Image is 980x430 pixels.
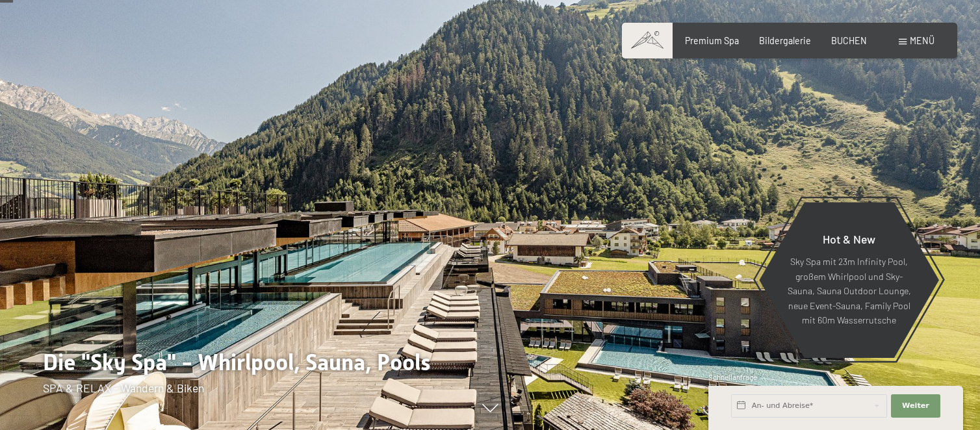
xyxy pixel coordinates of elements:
a: Premium Spa [685,35,739,46]
span: Schnellanfrage [708,373,757,381]
a: BUCHEN [831,35,867,46]
button: Weiter [891,394,940,418]
span: Hot & New [823,232,875,246]
span: Menü [910,35,935,46]
a: Bildergalerie [759,35,811,46]
span: Weiter [902,401,929,411]
p: Sky Spa mit 23m Infinity Pool, großem Whirlpool und Sky-Sauna, Sauna Outdoor Lounge, neue Event-S... [787,255,911,328]
a: Hot & New Sky Spa mit 23m Infinity Pool, großem Whirlpool und Sky-Sauna, Sauna Outdoor Lounge, ne... [758,201,940,359]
